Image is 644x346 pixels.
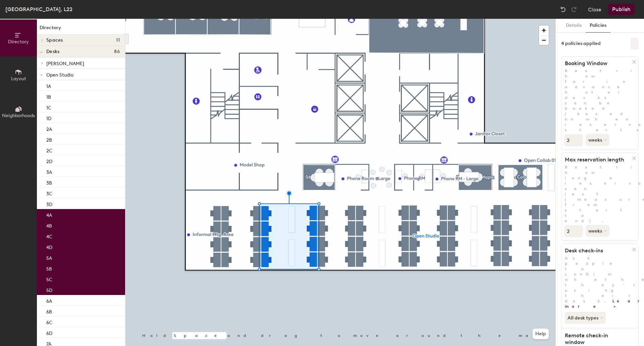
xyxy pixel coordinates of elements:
[588,4,601,15] button: Close
[46,318,52,326] p: 6C
[46,307,52,315] p: 6B
[586,19,610,33] button: Policies
[608,4,635,15] button: Publish
[2,113,35,118] span: Neighborhoods
[46,200,52,207] p: 3D
[562,19,586,33] button: Details
[46,296,52,304] p: 6A
[46,125,52,132] p: 2A
[46,92,51,100] p: 1B
[46,329,52,336] p: 6D
[561,41,601,46] div: 4 policies applied
[561,247,632,254] h1: Desk check-ins
[46,114,51,121] p: 1D
[46,286,52,293] p: 5D
[46,49,59,54] span: Desks
[46,189,52,197] p: 3C
[116,38,120,43] span: 11
[561,156,632,163] h1: Max reservation length
[533,329,549,339] button: Help
[46,232,52,240] p: 4C
[561,164,638,224] p: Restrict how long a reservation can last (measured from start to end).
[5,5,72,13] div: [GEOGRAPHIC_DATA], L22
[8,39,29,45] span: Directory
[586,134,609,146] button: weeks
[561,332,632,346] h1: Remote check-in window
[46,135,52,143] p: 2B
[565,312,606,324] button: All desk types
[46,157,52,164] p: 2D
[46,253,52,261] p: 5A
[561,60,632,67] h1: Booking Window
[561,68,638,133] p: Restrict how far in advance hotel desks can be booked (based on when reservation starts).
[46,146,52,154] p: 2C
[11,76,26,82] span: Layout
[46,221,52,229] p: 4B
[586,225,609,237] button: weeks
[46,72,73,78] span: Open Studio
[46,82,51,89] p: 1A
[571,6,577,13] img: Redo
[46,210,52,218] p: 4A
[46,61,84,66] span: [PERSON_NAME]
[46,38,63,43] span: Spaces
[46,103,51,111] p: 1C
[560,6,567,13] img: Undo
[37,24,125,35] h1: Directory
[46,167,52,175] p: 3A
[114,49,120,54] span: 86
[46,243,52,250] p: 4D
[46,178,52,186] p: 3B
[46,264,52,272] p: 5B
[46,275,52,283] p: 5C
